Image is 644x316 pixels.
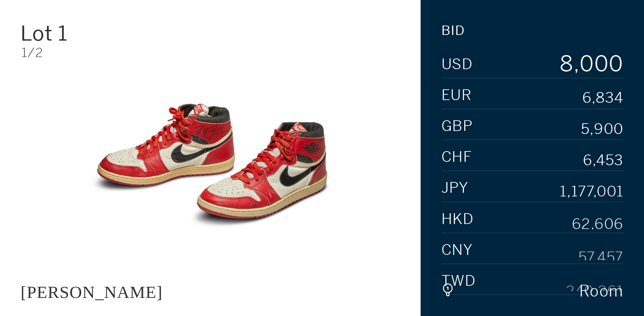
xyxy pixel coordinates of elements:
span: GBP [441,119,473,134]
div: 5,900 [581,122,624,137]
div: 0 [609,53,624,75]
div: [PERSON_NAME] [20,282,162,302]
div: 1,177,001 [560,184,624,198]
div: 6,834 [582,91,624,106]
div: 0 [580,53,594,75]
div: 240,261 [566,277,624,291]
span: CHF [441,150,472,165]
div: Lot 1 [20,23,147,44]
div: 57,457 [578,246,624,261]
div: 62,606 [572,215,624,229]
span: JPY [441,181,469,195]
div: 9 [559,75,574,96]
span: HKD [441,212,474,227]
span: TWD [441,274,476,288]
span: EUR [441,88,472,103]
div: Room [454,283,623,299]
img: JACQUES MAJORELLE [67,70,354,261]
div: 1/2 [21,46,400,59]
div: 6,453 [583,153,624,168]
span: CNY [441,243,473,258]
div: 8 [559,53,574,75]
div: 0 [594,53,609,75]
span: USD [441,57,473,72]
div: Bid [441,24,465,37]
